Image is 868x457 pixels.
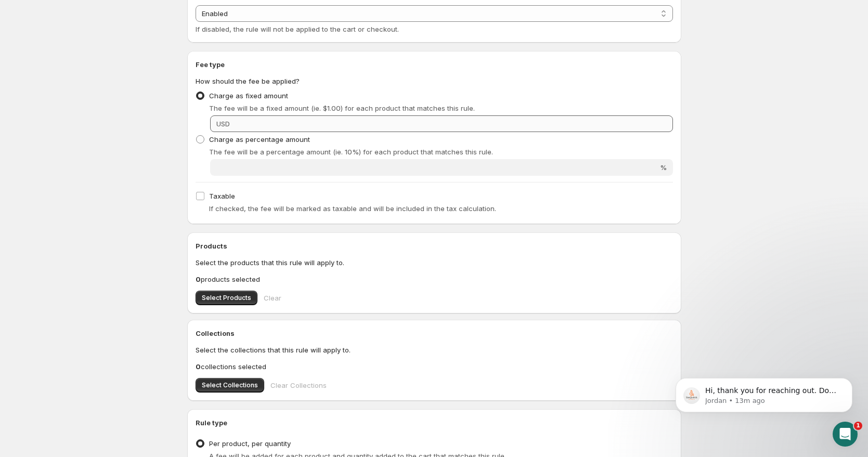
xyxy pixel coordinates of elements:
[209,147,673,157] p: The fee will be a percentage amount (ie. 10%) for each product that matches this rule.
[209,135,310,143] span: Charge as percentage amount
[660,163,667,172] span: %
[196,275,201,283] b: 0
[216,120,230,128] span: USD
[209,92,288,100] span: Charge as fixed amount
[45,40,179,49] p: Message from Jordan, sent 13m ago
[196,274,673,284] p: products selected
[196,25,399,33] span: If disabled, the rule will not be applied to the cart or checkout.
[833,422,858,447] iframe: Intercom live chat
[196,417,673,428] h2: Rule type
[209,204,496,213] span: If checked, the fee will be marked as taxable and will be included in the tax calculation.
[196,361,673,372] p: collections selected
[196,291,257,305] button: Select Products
[196,77,300,85] span: How should the fee be applied?
[196,328,673,338] h2: Collections
[209,192,235,200] span: Taxable
[660,356,868,429] iframe: Intercom notifications message
[854,422,862,430] span: 1
[196,345,673,355] p: Select the collections that this rule will apply to.
[202,294,251,302] span: Select Products
[196,241,673,251] h2: Products
[209,104,475,112] span: The fee will be a fixed amount (ie. $1.00) for each product that matches this rule.
[196,378,264,393] button: Select Collections
[202,381,258,389] span: Select Collections
[209,439,291,448] span: Per product, per quantity
[196,59,673,70] h2: Fee type
[196,257,673,268] p: Select the products that this rule will apply to.
[196,362,201,371] b: 0
[45,30,179,121] span: Hi, thank you for reaching out. Do you happen to be on shopify plus? The challenge is we do not k...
